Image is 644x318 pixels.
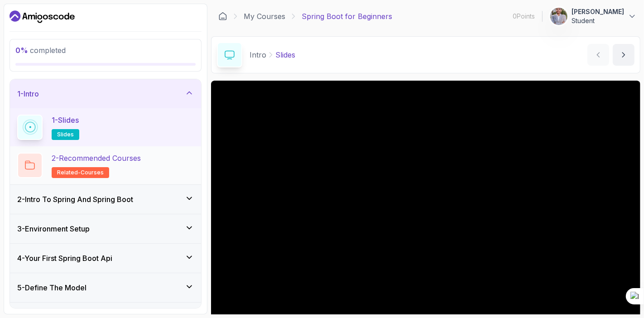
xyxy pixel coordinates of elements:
[10,79,201,108] button: 1-Intro
[10,10,75,24] a: Dashboard
[57,169,104,176] span: related-courses
[17,115,194,140] button: 1-Slidesslides
[572,16,624,25] p: Student
[57,131,74,138] span: slides
[587,44,609,66] button: previous content
[275,49,295,60] p: Slides
[550,7,637,25] button: user profile image[PERSON_NAME]Student
[218,12,227,21] a: Dashboard
[613,44,634,66] button: next content
[302,11,392,22] p: Spring Boot for Beginners
[244,11,285,22] a: My Courses
[17,223,90,234] h3: 3 - Environment Setup
[17,253,112,264] h3: 4 - Your First Spring Boot Api
[250,49,266,60] p: Intro
[10,185,201,214] button: 2-Intro To Spring And Spring Boot
[10,273,201,302] button: 5-Define The Model
[10,244,201,273] button: 4-Your First Spring Boot Api
[17,88,39,99] h3: 1 - Intro
[572,7,624,16] p: [PERSON_NAME]
[52,153,141,164] p: 2 - Recommended Courses
[17,153,194,178] button: 2-Recommended Coursesrelated-courses
[15,46,28,55] span: 0 %
[513,12,535,21] p: 0 Points
[15,46,66,55] span: completed
[10,214,201,243] button: 3-Environment Setup
[550,8,567,25] img: user profile image
[17,282,87,293] h3: 5 - Define The Model
[17,194,133,205] h3: 2 - Intro To Spring And Spring Boot
[52,115,79,125] p: 1 - Slides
